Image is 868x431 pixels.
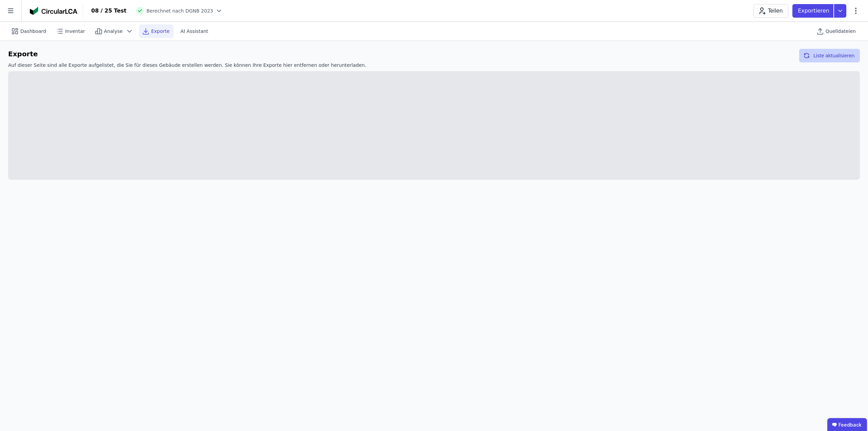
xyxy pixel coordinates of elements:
span: Exporte [151,28,170,35]
span: Dashboard [20,28,46,35]
button: Liste aktualisieren [799,49,860,62]
span: AI Assistant [180,28,208,35]
span: Inventar [65,28,85,35]
span: Berechnet nach DGNB 2023 [146,7,213,14]
span: Analyse [104,28,123,35]
p: Exportieren [798,7,831,15]
div: 08 / 25 Test [91,7,126,15]
h6: Exporte [8,49,366,59]
span: Quelldateien [826,28,856,35]
img: Concular [30,7,77,15]
button: Teilen [753,4,788,18]
h6: Auf dieser Seite sind alle Exporte aufgelistet, die Sie für dieses Gebäude erstellen werden. Sie ... [8,62,366,68]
